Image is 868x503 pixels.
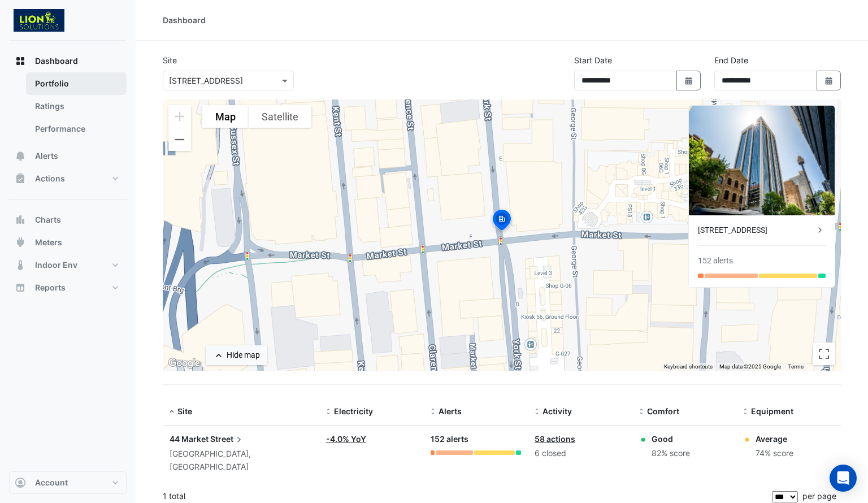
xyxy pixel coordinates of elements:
[35,477,68,488] span: Account
[15,55,26,67] app-icon: Dashboard
[788,363,804,370] a: Terms (opens in new tab)
[9,276,127,299] button: Reports
[14,9,64,32] img: Company Logo
[15,173,26,184] app-icon: Actions
[751,406,793,416] span: Equipment
[489,208,514,235] img: site-pin-selected.svg
[15,259,26,271] app-icon: Indoor Env
[35,214,61,226] span: Charts
[15,282,26,293] app-icon: Reports
[535,447,626,460] div: 6 closed
[206,345,267,365] button: Hide map
[35,259,77,271] span: Indoor Env
[334,406,373,416] span: Electricity
[170,448,313,474] div: [GEOGRAPHIC_DATA], [GEOGRAPHIC_DATA]
[756,447,793,460] div: 74% score
[830,465,857,492] div: Open Intercom Messenger
[647,406,679,416] span: Comfort
[35,55,78,67] span: Dashboard
[719,363,781,370] span: Map data ©2025 Google
[227,349,260,361] div: Hide map
[698,255,733,267] div: 152 alerts
[35,237,62,248] span: Meters
[9,72,127,145] div: Dashboard
[15,237,26,248] app-icon: Meters
[210,433,245,445] span: Street
[542,406,572,416] span: Activity
[35,282,66,293] span: Reports
[824,76,834,85] fa-icon: Select Date
[9,50,127,72] button: Dashboard
[26,95,127,118] a: Ratings
[439,406,462,416] span: Alerts
[698,224,814,236] div: [STREET_ADDRESS]
[9,167,127,190] button: Actions
[652,433,690,445] div: Good
[202,105,249,128] button: Show street map
[652,447,690,460] div: 82% score
[802,491,836,501] span: per page
[9,145,127,167] button: Alerts
[163,54,177,66] label: Site
[168,128,191,151] button: Zoom out
[684,76,694,85] fa-icon: Select Date
[163,14,206,26] div: Dashboard
[9,209,127,231] button: Charts
[26,118,127,140] a: Performance
[9,471,127,494] button: Account
[535,434,575,444] a: 58 actions
[326,434,366,444] a: -4.0% YoY
[574,54,612,66] label: Start Date
[756,433,793,445] div: Average
[177,406,192,416] span: Site
[35,173,65,184] span: Actions
[170,434,209,444] span: 44 Market
[166,356,203,371] img: Google
[9,231,127,254] button: Meters
[15,150,26,162] app-icon: Alerts
[168,105,191,128] button: Zoom in
[35,150,58,162] span: Alerts
[689,106,835,215] img: 44 Market Street
[9,254,127,276] button: Indoor Env
[26,72,127,95] a: Portfolio
[714,54,748,66] label: End Date
[664,363,713,371] button: Keyboard shortcuts
[166,356,203,371] a: Open this area in Google Maps (opens a new window)
[431,433,522,446] div: 152 alerts
[813,342,835,365] button: Toggle fullscreen view
[249,105,311,128] button: Show satellite imagery
[15,214,26,226] app-icon: Charts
